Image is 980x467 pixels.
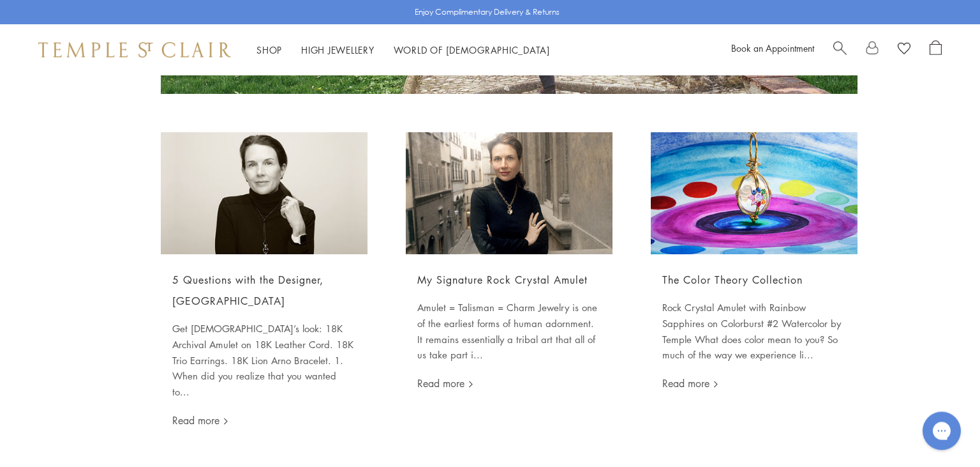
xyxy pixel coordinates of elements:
[38,42,231,57] img: Temple St. Clair
[417,273,588,287] a: My Signature Rock Crystal Amulet
[301,43,375,56] a: High JewelleryHigh Jewellery
[394,43,550,56] a: World of [DEMOGRAPHIC_DATA]World of [DEMOGRAPHIC_DATA]
[172,273,323,308] a: 5 Questions with the Designer, [GEOGRAPHIC_DATA]
[161,132,367,254] img: 5 Questions with the Designer, Temple St. Clair
[662,300,846,363] p: Rock Crystal Amulet with Rainbow Sapphires on Colorburst #2 Watercolor by Temple What does color ...
[662,376,718,390] a: Read more
[172,321,356,400] p: Get [DEMOGRAPHIC_DATA]’s look: 18K Archival Amulet on 18K Leather Cord. 18K Trio Earrings. 18K Li...
[417,300,601,363] p: Amulet = Talisman = Charm Jewelry is one of the earliest forms of human adornment. It remains ess...
[662,273,803,287] a: The Color Theory Collection
[256,42,550,58] nav: Main navigation
[172,413,228,427] a: Read more
[898,40,910,59] a: View Wishlist
[651,132,857,254] img: The Color Theory Collection
[916,407,967,454] iframe: Gorgias live chat messenger
[833,40,847,59] a: Search
[930,40,942,59] a: Open Shopping Bag
[731,42,814,54] a: Book an Appointment
[415,6,560,19] p: Enjoy Complimentary Delivery & Returns
[256,43,282,56] a: ShopShop
[417,376,473,390] a: Read more
[406,132,612,254] img: My Signature Rock Crystal Amulet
